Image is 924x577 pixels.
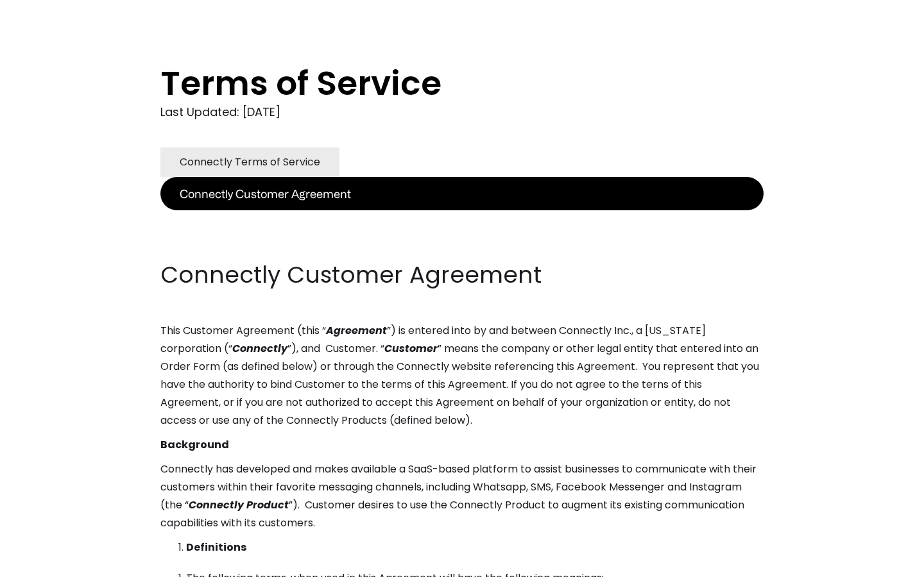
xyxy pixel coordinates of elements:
[160,103,764,122] div: Last Updated: [DATE]
[160,437,229,452] strong: Background
[180,153,320,171] div: Connectly Terms of Service
[180,185,351,203] div: Connectly Customer Agreement
[26,555,77,573] ul: Language list
[160,210,764,228] p: ‍
[160,322,764,430] p: This Customer Agreement (this “ ”) is entered into by and between Connectly Inc., a [US_STATE] co...
[160,259,764,291] h2: Connectly Customer Agreement
[160,460,764,532] p: Connectly has developed and makes available a SaaS-based platform to assist businesses to communi...
[384,341,438,356] em: Customer
[13,553,77,573] aside: Language selected: English
[160,64,712,103] h1: Terms of Service
[186,540,246,555] strong: Definitions
[189,498,289,512] em: Connectly Product
[160,235,764,253] p: ‍
[326,323,387,338] em: Agreement
[232,341,287,356] em: Connectly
